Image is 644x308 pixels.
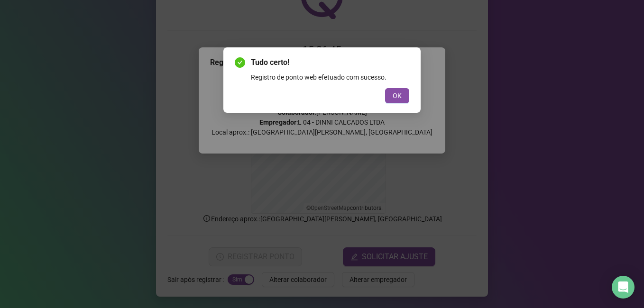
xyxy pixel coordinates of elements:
span: check-circle [235,57,245,68]
div: Open Intercom Messenger [612,276,635,299]
div: Registro de ponto web efetuado com sucesso. [251,72,409,82]
button: OK [385,88,409,103]
span: OK [393,91,402,101]
span: Tudo certo! [251,57,409,68]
